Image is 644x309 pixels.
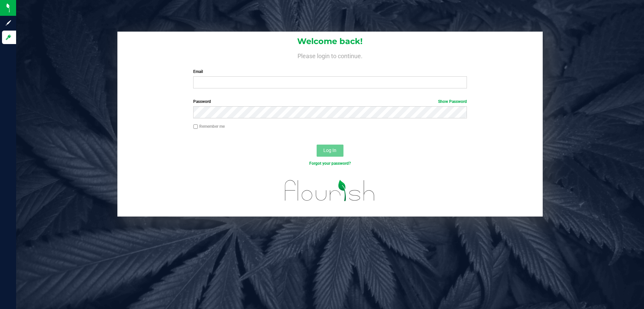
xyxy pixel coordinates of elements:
[117,37,543,46] h1: Welcome back!
[309,161,351,166] a: Forgot your password?
[5,34,12,41] inline-svg: Log in
[438,99,467,104] a: Show Password
[193,123,225,129] label: Remember me
[323,148,336,153] span: Log In
[193,69,467,75] label: Email
[5,20,12,26] inline-svg: Sign up
[117,51,543,59] h4: Please login to continue.
[317,145,343,157] button: Log In
[193,124,198,129] input: Remember me
[193,99,211,104] span: Password
[277,173,383,208] img: flourish_logo.svg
